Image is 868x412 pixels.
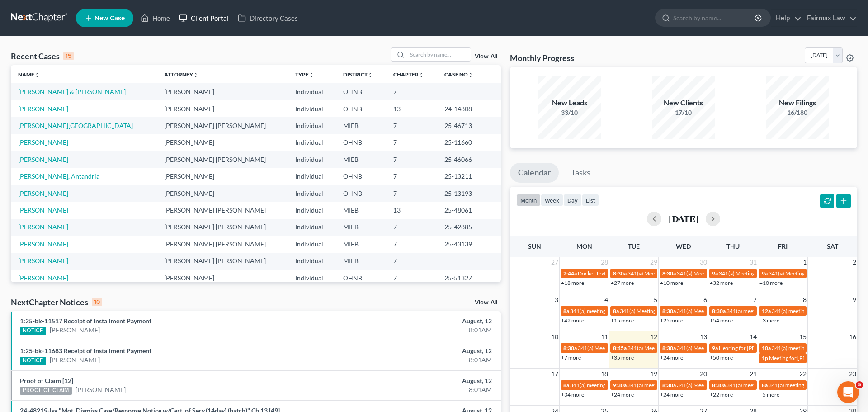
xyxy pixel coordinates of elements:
[336,100,386,117] td: OHNB
[600,331,609,342] span: 11
[386,117,437,134] td: 7
[336,270,386,286] td: OHNB
[11,297,102,308] div: NextChapter Notices
[652,108,715,117] div: 17/10
[475,53,497,60] a: View All
[63,52,74,60] div: 15
[628,242,640,250] span: Tue
[538,108,601,117] div: 33/10
[759,279,783,286] a: +10 more
[157,185,288,202] td: [PERSON_NAME]
[771,10,802,26] a: Help
[437,151,501,168] td: 25-46066
[94,15,125,22] span: New Case
[288,117,336,134] td: Individual
[563,345,577,351] span: 8:30a
[20,387,72,395] div: PROOF OF CLAIM
[848,369,857,379] span: 23
[288,168,336,185] td: Individual
[528,242,541,250] span: Sun
[827,242,838,250] span: Sat
[288,236,336,252] td: Individual
[437,168,501,185] td: 25-13211
[802,10,857,26] a: Fairmax Law
[561,279,584,286] a: +18 more
[157,134,288,151] td: [PERSON_NAME]
[309,72,314,78] i: unfold_more
[611,317,634,324] a: +15 more
[762,270,768,277] span: 9a
[18,105,68,113] a: [PERSON_NAME]
[676,242,691,250] span: Wed
[18,156,68,163] a: [PERSON_NAME]
[550,257,559,268] span: 27
[437,270,501,286] td: 25-51327
[649,257,658,268] span: 29
[613,270,627,277] span: 8:30a
[660,354,683,361] a: +24 more
[778,242,788,250] span: Fri
[18,172,99,180] a: [PERSON_NAME], Antandria
[703,294,708,305] span: 6
[563,163,599,183] a: Tasks
[669,214,698,223] h2: [DATE]
[18,88,126,95] a: [PERSON_NAME] & [PERSON_NAME]
[570,308,657,314] span: 341(a) meeting for [PERSON_NAME]
[136,10,175,26] a: Home
[386,236,437,252] td: 7
[649,369,658,379] span: 19
[336,236,386,252] td: MIEB
[18,122,133,129] a: [PERSON_NAME][GEOGRAPHIC_DATA]
[18,257,68,265] a: [PERSON_NAME]
[288,151,336,168] td: Individual
[336,253,386,270] td: MIEB
[193,72,198,78] i: unfold_more
[437,219,501,236] td: 25-42885
[660,391,683,398] a: +24 more
[677,308,764,314] span: 341(a) Meeting for [PERSON_NAME]
[386,151,437,168] td: 7
[856,381,863,388] span: 5
[677,270,764,277] span: 341(a) Meeting for [PERSON_NAME]
[386,202,437,218] td: 13
[175,10,233,26] a: Client Portal
[18,138,68,146] a: [PERSON_NAME]
[563,308,569,314] span: 8a
[699,369,708,379] span: 20
[288,185,336,202] td: Individual
[563,194,582,206] button: day
[677,345,818,351] span: 341(a) Meeting for [PERSON_NAME] and [PERSON_NAME]
[157,202,288,218] td: [PERSON_NAME] [PERSON_NAME]
[340,355,492,365] div: 8:01AM
[762,355,768,361] span: 1p
[34,72,40,78] i: unfold_more
[50,355,100,365] a: [PERSON_NAME]
[20,317,151,325] a: 1:25-bk-11517 Receipt of Installment Payment
[652,98,715,108] div: New Clients
[407,48,471,61] input: Search by name...
[561,391,584,398] a: +34 more
[541,194,563,206] button: week
[762,308,771,314] span: 12a
[752,294,758,305] span: 7
[710,279,733,286] a: +32 more
[288,202,336,218] td: Individual
[386,134,437,151] td: 7
[386,270,437,286] td: 7
[386,83,437,100] td: 7
[712,345,718,351] span: 9a
[336,117,386,134] td: MIEB
[295,71,314,78] a: Typeunfold_more
[288,270,336,286] td: Individual
[386,185,437,202] td: 7
[710,391,733,398] a: +22 more
[798,331,807,342] span: 15
[749,331,758,342] span: 14
[726,382,862,388] span: 341(a) meeting for [PERSON_NAME] & [PERSON_NAME]
[20,357,46,365] div: NOTICE
[662,382,676,388] span: 8:30a
[336,219,386,236] td: MIEB
[563,382,569,388] span: 8a
[336,168,386,185] td: OHNB
[18,223,68,231] a: [PERSON_NAME]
